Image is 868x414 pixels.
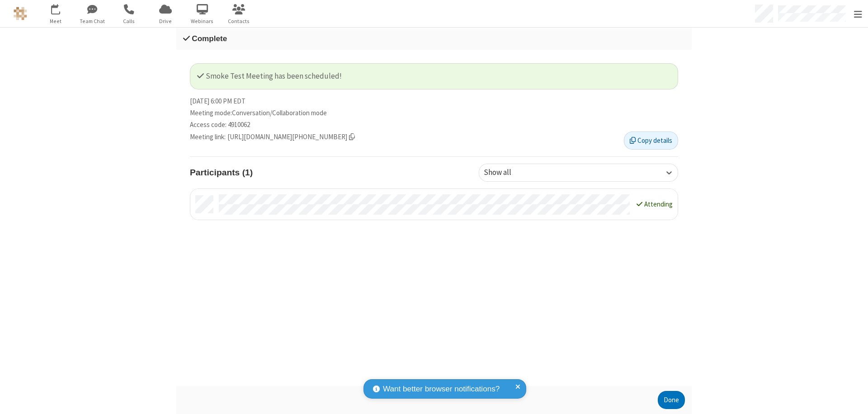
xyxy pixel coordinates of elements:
[644,200,673,208] span: Attending
[190,132,226,142] span: Meeting link :
[183,34,685,43] h3: Complete
[190,108,678,118] li: Meeting mode : Conversation/Collaboration mode
[845,390,861,408] iframe: Chat
[190,120,678,130] li: Access code: 4910062
[484,167,527,179] div: Show all
[14,7,27,20] img: QA Selenium DO NOT DELETE OR CHANGE
[75,17,109,25] span: Team Chat
[227,132,355,142] span: Copy meeting link
[112,17,146,25] span: Calls
[185,17,219,25] span: Webinars
[190,96,245,107] span: [DATE] 6:00 PM EDT
[222,17,256,25] span: Contacts
[190,164,472,181] h4: Participants (1)
[658,391,685,409] button: Done
[197,71,342,81] span: Smoke Test Meeting has been scheduled!
[39,17,73,25] span: Meet
[58,5,64,12] div: 1
[149,17,183,25] span: Drive
[624,132,678,150] button: Copy details
[383,383,500,395] span: Want better browser notifications?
